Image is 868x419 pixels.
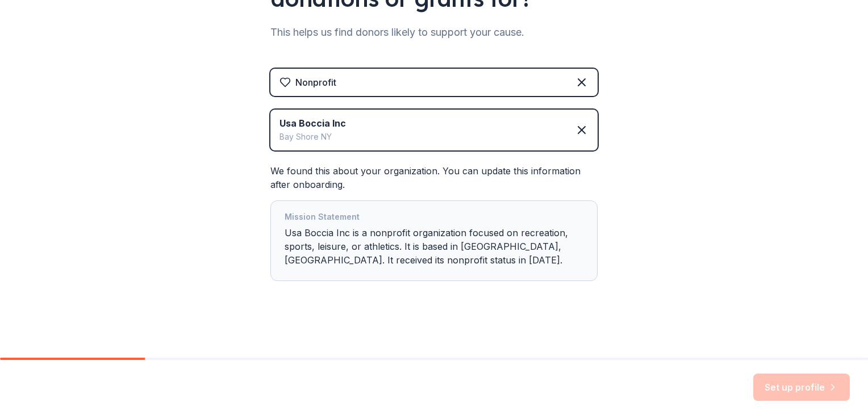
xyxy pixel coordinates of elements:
[285,210,583,271] div: Usa Boccia Inc is a nonprofit organization focused on recreation, sports, leisure, or athletics. ...
[279,130,346,144] div: Bay Shore NY
[279,116,346,130] div: Usa Boccia Inc
[270,164,598,281] div: We found this about your organization. You can update this information after onboarding.
[285,210,583,226] div: Mission Statement
[295,76,336,89] div: Nonprofit
[270,23,598,41] div: This helps us find donors likely to support your cause.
